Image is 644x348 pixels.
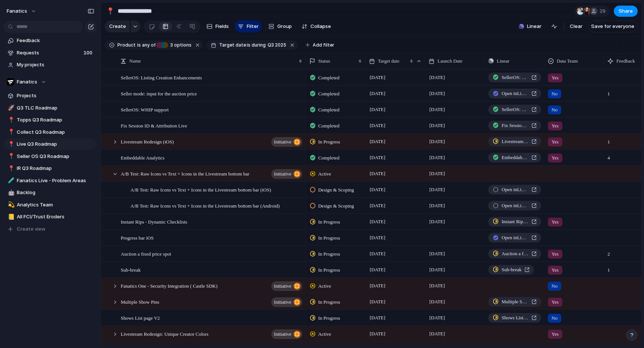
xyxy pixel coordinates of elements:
span: Requests [17,49,81,57]
span: 1 [604,86,613,98]
a: 🤖Backlog [4,187,97,198]
button: initiative [271,329,302,339]
span: [DATE] [368,249,387,258]
div: 📍Topps Q3 Roadmap [4,114,97,126]
div: 🤖 [8,189,13,197]
span: Auction a fixed price spot [121,249,171,258]
span: [DATE] [368,185,387,194]
div: 💫Analytics Team [4,199,97,211]
a: SellerOS: Listing Creation Enhancements [488,73,541,82]
span: Seller OS Q3 Roadmap [17,153,94,160]
span: A/B Test: Raw Icons vs Text + Icons in the Livestream bottom bar (Android) [130,201,280,210]
span: Yes [552,250,559,258]
div: 📍IR Q3 Roadmap [4,163,97,174]
button: 🧪 [7,177,14,184]
a: My projects [4,59,97,70]
span: Product [117,42,136,48]
div: 🧪 [8,176,13,185]
span: Feedback [17,37,94,44]
span: [DATE] [427,137,447,146]
span: [DATE] [368,73,387,82]
span: Backlog [17,189,94,196]
span: Active [318,330,331,338]
span: 3 [168,42,174,48]
span: Yes [552,298,559,306]
span: [DATE] [427,201,447,210]
div: 📍 [8,164,13,173]
span: Target date [219,42,246,48]
span: any of [141,42,155,48]
button: initiative [271,297,302,307]
a: Sub-break [488,265,534,275]
button: Add filter [301,40,339,50]
span: Multiple Show Pins [502,298,528,306]
button: Share [614,6,638,17]
span: [DATE] [368,281,387,290]
span: [DATE] [427,265,447,274]
span: [DATE] [368,313,387,322]
button: Create [105,20,130,32]
span: [DATE] [368,153,387,162]
span: [DATE] [368,201,387,210]
span: Completed [318,74,340,82]
span: Completed [318,90,340,98]
span: Target date [378,57,400,65]
span: In Progress [318,266,340,274]
button: 📍 [104,5,116,17]
span: Progress bar iOS [121,233,154,242]
span: [DATE] [368,265,387,274]
span: [DATE] [427,153,447,162]
div: 📍 [8,152,13,161]
div: 🚀 [8,104,13,112]
span: Fields [215,23,229,30]
span: [DATE] [427,313,447,322]
a: Open inLinear [488,89,541,98]
span: Auction a fixed price spot [502,250,528,257]
div: 💫 [8,200,13,209]
a: SellerOS: WHIP support [488,105,541,114]
span: Topps Q3 Roadmap [17,116,94,124]
span: Save for everyone [591,23,634,30]
span: 4 [604,150,613,162]
a: Feedback [4,35,97,46]
button: Filter [235,20,262,32]
span: [DATE] [368,217,387,226]
span: No [552,106,558,114]
span: A/B Test: Raw Icons vs Text + Icons in the Livestream bottom bar [121,169,249,178]
span: [DATE] [427,121,447,130]
span: Create view [17,225,45,233]
div: 📍 [8,116,13,124]
span: A/B Test: Raw Icons vs Text + Icons in the Livestream bottom bar (iOS) [130,185,271,194]
span: No [552,314,558,322]
span: Sub-break [502,266,521,273]
span: Filter [247,23,259,30]
span: Livestream Redesign: Unique Creator Colors [121,329,208,338]
span: 1 [604,134,613,146]
span: initiative [274,137,291,147]
span: Multiple Show Pins [121,297,159,306]
a: Livestream Redesign (iOS and Android) [488,137,541,146]
span: Yes [552,330,559,338]
a: 📍Collect Q3 Roadmap [4,127,97,138]
div: 📍Seller OS Q3 Roadmap [4,151,97,162]
span: Fix Session ID & Attribution Live [502,122,528,129]
button: Create view [4,224,97,235]
a: Open inLinear [488,233,541,243]
span: All FCI/Trust Eroders [17,213,94,221]
span: SellerOS: WHIP support [121,105,169,114]
span: [DATE] [427,217,447,226]
span: [DATE] [368,297,387,306]
span: In Progress [318,298,340,306]
a: 📒All FCI/Trust Eroders [4,211,97,222]
span: Yes [552,154,559,162]
div: 🚀Q3 TLC Roadmap [4,102,97,114]
span: [DATE] [368,233,387,242]
span: My projects [17,61,94,69]
a: Embeddable Analytics [488,153,541,162]
span: Completed [318,106,340,114]
button: 💫 [7,201,14,209]
span: Yes [552,138,559,146]
span: In Progress [318,138,340,146]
